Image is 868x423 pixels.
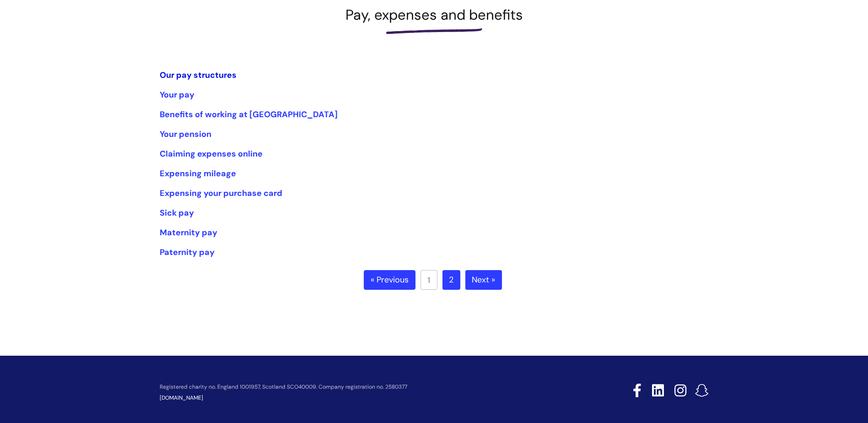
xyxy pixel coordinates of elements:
a: Sick pay [160,207,194,218]
a: Claiming expenses online [160,148,263,159]
h1: Pay, expenses and benefits [160,6,709,23]
a: Expensing mileage [160,168,236,179]
a: Your pay [160,89,194,100]
a: 2 [442,270,460,290]
p: Registered charity no. England 1001957, Scotland SCO40009. Company registration no. 2580377 [160,384,568,390]
a: Next » [465,270,502,290]
a: « Previous [364,270,415,290]
a: Our pay structures [160,70,237,81]
a: [DOMAIN_NAME] [160,394,203,401]
a: Expensing your purchase card [160,188,282,199]
a: Benefits of working at [GEOGRAPHIC_DATA] [160,109,338,120]
a: Maternity pay [160,227,217,238]
a: Paternity pay [160,247,215,258]
a: 1 [421,270,437,290]
a: Your pension [160,129,211,140]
